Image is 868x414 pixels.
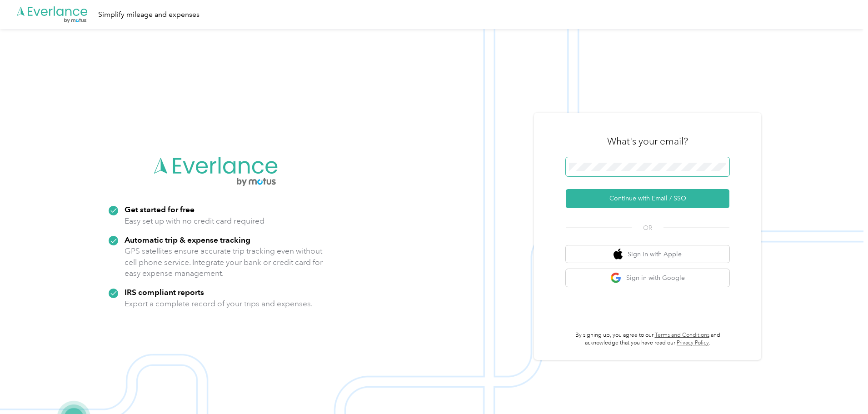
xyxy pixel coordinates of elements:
[566,245,729,263] button: apple logoSign in with Apple
[566,269,729,287] button: google logoSign in with Google
[125,298,313,309] p: Export a complete record of your trips and expenses.
[125,245,323,279] p: GPS satellites ensure accurate trip tracking even without cell phone service. Integrate your bank...
[98,9,200,20] div: Simplify mileage and expenses
[677,339,709,346] a: Privacy Policy
[610,272,622,284] img: google logo
[566,189,729,208] button: Continue with Email / SSO
[125,205,195,214] strong: Get started for free
[125,287,204,297] strong: IRS compliant reports
[632,223,663,233] span: OR
[566,331,729,347] p: By signing up, you agree to our and acknowledge that you have read our .
[655,332,709,339] a: Terms and Conditions
[607,135,688,148] h3: What's your email?
[125,215,264,227] p: Easy set up with no credit card required
[125,235,250,244] strong: Automatic trip & expense tracking
[614,249,623,260] img: apple logo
